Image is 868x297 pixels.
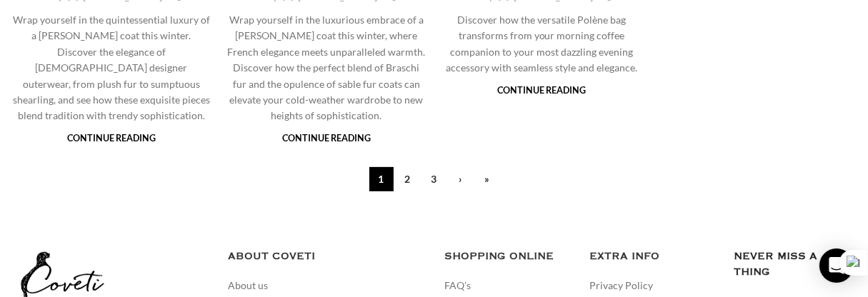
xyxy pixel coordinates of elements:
[67,133,156,144] a: Continue reading
[422,167,447,191] a: 3
[819,248,854,283] div: Open Intercom Messenger
[445,278,473,293] a: FAQ’s
[445,248,569,264] h5: SHOPPING ONLINE
[228,248,424,264] h5: ABOUT COVETI
[228,278,269,293] a: About us
[497,85,586,96] a: Continue reading
[475,167,499,191] a: »
[589,248,713,264] h5: EXTRA INFO
[396,167,420,191] a: 2
[442,12,642,76] div: Discover how the versatile Polène bag transforms from your morning coffee companion to your most ...
[589,278,654,293] a: Privacy Policy
[734,248,858,281] h3: Never miss a thing
[449,167,473,191] a: ›
[282,133,371,144] a: Continue reading
[11,12,211,124] div: Wrap yourself in the quintessential luxury of a [PERSON_NAME] coat this winter. Discover the eleg...
[369,167,394,191] span: 1
[226,12,426,124] div: Wrap yourself in the luxurious embrace of a [PERSON_NAME] coat this winter, where French elegance...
